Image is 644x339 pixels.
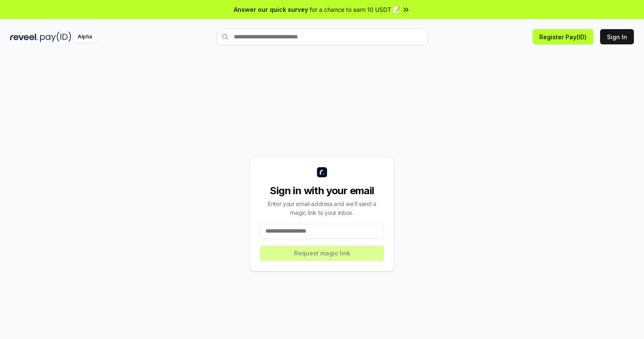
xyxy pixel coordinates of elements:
img: logo_small [317,167,327,177]
div: Enter your email address and we’ll send a magic link to your inbox. [260,199,384,217]
div: Alpha [73,32,97,42]
span: Answer our quick survey [234,5,308,14]
div: Sign in with your email [260,184,384,198]
img: reveel_dark [10,32,38,42]
button: Sign In [600,29,634,44]
button: Register Pay(ID) [533,29,593,44]
span: for a chance to earn 10 USDT 📝 [310,5,400,14]
img: pay_id [40,32,71,42]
